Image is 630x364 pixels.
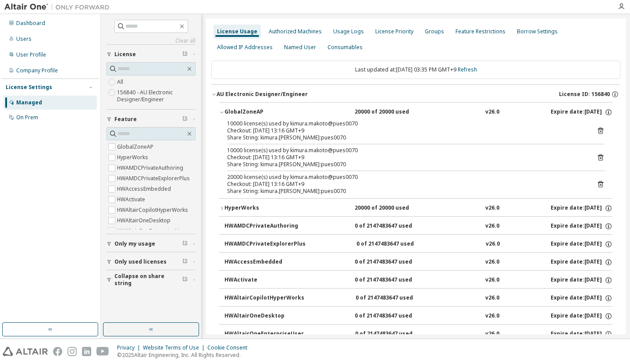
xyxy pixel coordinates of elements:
[551,108,612,116] div: Expire date: [DATE]
[117,205,190,215] label: HWAltairCopilotHyperWorks
[224,325,612,344] button: HWAltairOneEnterpriseUser0 of 2147483647 usedv26.0Expire date:[DATE]
[456,28,505,35] div: Feature Restrictions
[117,351,253,359] p: © 2025 Altair Engineering, Inc. All Rights Reserved.
[117,215,172,226] label: HWAltairOneDesktop
[551,240,612,248] div: Expire date: [DATE]
[227,174,584,181] div: 20000 license(s) used by kimura.makoto@pues0070
[425,28,444,35] div: Groups
[182,258,188,265] span: Clear filter
[207,344,253,351] div: Cookie Consent
[182,116,188,123] span: Clear filter
[284,44,316,51] div: Named User
[551,276,612,284] div: Expire date: [DATE]
[227,120,584,127] div: 10000 license(s) used by kimura.makoto@pues0070
[227,161,584,168] div: Share String: kimura.[PERSON_NAME]:pues0070
[217,44,273,51] div: Allowed IP Addresses
[485,204,499,212] div: v26.0
[224,294,304,302] div: HWAltairCopilotHyperWorks
[227,154,584,161] div: Checkout: [DATE] 13:16 GMT+9
[224,253,612,272] button: HWAccessEmbedded0 of 2147483647 usedv26.0Expire date:[DATE]
[117,194,147,205] label: HWActivate
[82,347,91,356] img: linkedin.svg
[356,294,434,302] div: 0 of 2147483647 used
[117,152,150,163] label: HyperWorks
[114,240,155,247] span: Only my usage
[355,276,434,284] div: 0 of 2147483647 used
[114,258,167,265] span: Only used licenses
[143,344,207,351] div: Website Terms of Use
[485,312,499,320] div: v26.0
[551,330,612,338] div: Expire date: [DATE]
[355,108,434,116] div: 20000 of 20000 used
[16,114,38,121] div: On Prem
[551,312,612,320] div: Expire date: [DATE]
[227,147,584,154] div: 10000 license(s) used by kimura.makoto@pues0070
[182,240,188,247] span: Clear filter
[224,108,303,116] div: GlobalZoneAP
[217,28,257,35] div: License Usage
[355,204,434,212] div: 20000 of 20000 used
[458,66,477,73] a: Refresh
[224,312,303,320] div: HWAltairOneDesktop
[107,270,196,289] button: Collapse on share string
[114,116,137,123] span: Feature
[182,276,188,283] span: Clear filter
[485,276,499,284] div: v26.0
[117,142,155,152] label: GlobalZoneAP
[224,307,612,326] button: HWAltairOneDesktop0 of 2147483647 usedv26.0Expire date:[DATE]
[219,103,612,122] button: GlobalZoneAP20000 of 20000 usedv26.0Expire date:[DATE]
[224,276,303,284] div: HWActivate
[551,258,612,266] div: Expire date: [DATE]
[224,240,306,248] div: HWAMDCPrivateExplorerPlus
[375,28,413,35] div: License Priority
[224,271,612,290] button: HWActivate0 of 2147483647 usedv26.0Expire date:[DATE]
[269,28,322,35] div: Authorized Machines
[227,127,584,134] div: Checkout: [DATE] 13:16 GMT+9
[224,235,612,254] button: HWAMDCPrivateExplorerPlus0 of 2147483647 usedv26.0Expire date:[DATE]
[485,108,499,116] div: v26.0
[227,134,584,141] div: Share String: kimura.[PERSON_NAME]:pues0070
[224,217,612,236] button: HWAMDCPrivateAuthoring0 of 2147483647 usedv26.0Expire date:[DATE]
[107,234,196,253] button: Only my usage
[117,173,192,184] label: HWAMDCPrivateExplorerPlus
[551,204,612,212] div: Expire date: [DATE]
[117,184,173,194] label: HWAccessEmbedded
[355,312,434,320] div: 0 of 2147483647 used
[551,294,612,302] div: Expire date: [DATE]
[16,99,42,106] div: Managed
[114,51,136,58] span: License
[227,188,584,195] div: Share String: kimura.[PERSON_NAME]:pues0070
[53,347,62,356] img: facebook.svg
[355,330,434,338] div: 0 of 2147483647 used
[16,51,46,58] div: User Profile
[224,258,303,266] div: HWAccessEmbedded
[224,330,304,338] div: HWAltairOneEnterpriseUser
[517,28,558,35] div: Borrow Settings
[485,222,499,230] div: v26.0
[485,258,499,266] div: v26.0
[117,163,185,173] label: HWAMDCPrivateAuthoring
[117,344,143,351] div: Privacy
[107,252,196,271] button: Only used licenses
[224,204,303,212] div: HyperWorks
[356,240,435,248] div: 0 of 2147483647 used
[224,289,612,308] button: HWAltairCopilotHyperWorks0 of 2147483647 usedv26.0Expire date:[DATE]
[217,91,308,98] div: AU Electronic Designer/Engineer
[485,294,499,302] div: v26.0
[16,20,45,27] div: Dashboard
[559,91,610,98] span: License ID: 156840
[355,258,434,266] div: 0 of 2147483647 used
[211,61,620,79] div: Last updated at: [DATE] 03:35 PM GMT+9
[117,226,189,236] label: HWAltairOneEnterpriseUser
[16,67,58,74] div: Company Profile
[327,44,363,51] div: Consumables
[114,273,182,287] span: Collapse on share string
[16,36,32,43] div: Users
[227,181,584,188] div: Checkout: [DATE] 13:16 GMT+9
[68,347,77,356] img: instagram.svg
[486,240,500,248] div: v26.0
[107,45,196,64] button: License
[219,199,612,218] button: HyperWorks20000 of 20000 usedv26.0Expire date:[DATE]
[333,28,364,35] div: Usage Logs
[117,77,125,87] label: All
